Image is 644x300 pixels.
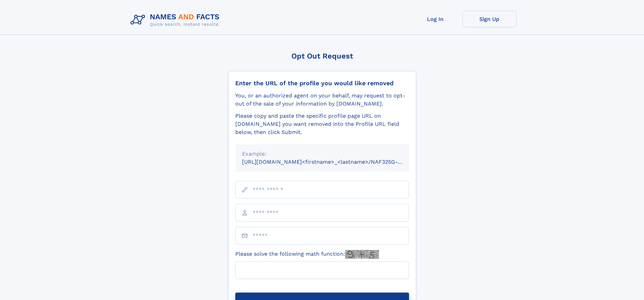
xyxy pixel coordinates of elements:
[235,92,409,108] div: You, or an authorized agent on your behalf, may request to opt-out of the sale of your informatio...
[408,11,462,27] a: Log In
[242,150,402,158] div: Example:
[242,159,422,165] small: [URL][DOMAIN_NAME]<firstname>_<lastname>/NAF325G-xxxxxxxx
[462,11,517,27] a: Sign Up
[235,250,379,259] label: Please solve the following math function:
[235,112,409,136] div: Please copy and paste the specific profile page URL on [DOMAIN_NAME] you want removed into the Pr...
[228,52,416,60] div: Opt Out Request
[128,11,225,29] img: Logo Names and Facts
[235,79,409,87] div: Enter the URL of the profile you would like removed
